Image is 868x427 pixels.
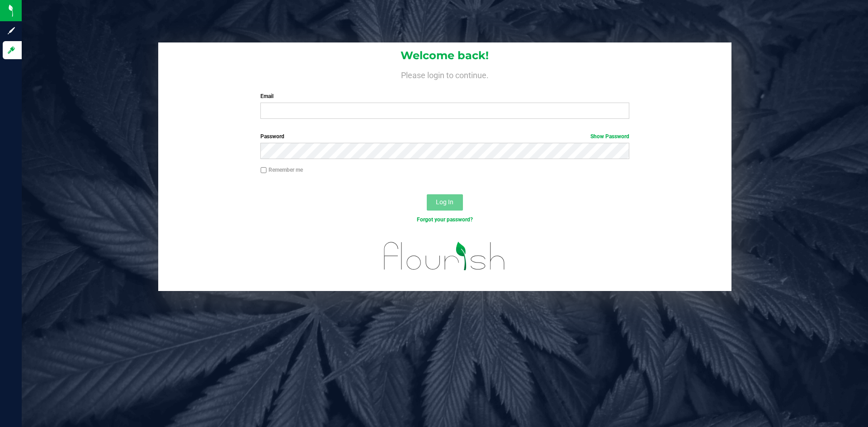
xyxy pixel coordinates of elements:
[427,194,463,211] button: Log In
[158,50,731,61] h1: Welcome back!
[7,26,16,35] inline-svg: Sign up
[590,133,629,140] a: Show Password
[158,69,731,80] h4: Please login to continue.
[7,46,16,55] inline-svg: Log in
[436,198,453,206] span: Log In
[260,92,629,100] label: Email
[260,166,303,174] label: Remember me
[260,133,284,140] span: Password
[373,233,516,279] img: flourish_logo.svg
[260,167,267,174] input: Remember me
[417,216,473,223] a: Forgot your password?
